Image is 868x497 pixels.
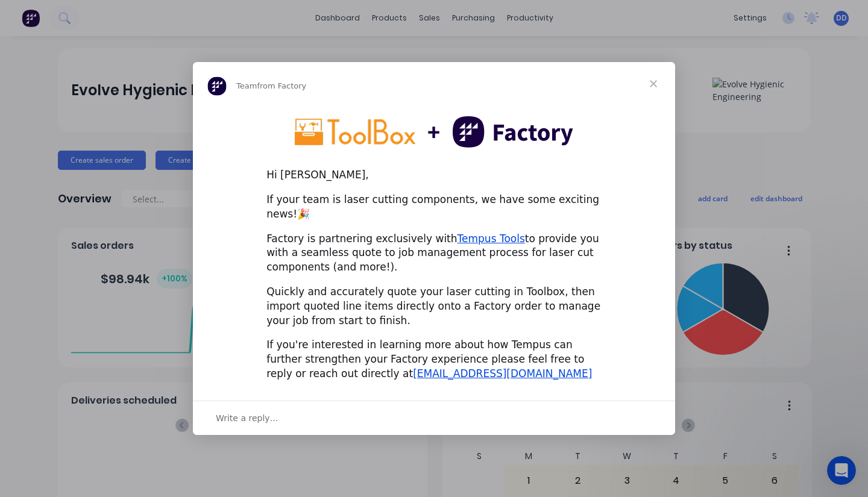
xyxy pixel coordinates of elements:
[266,232,602,275] div: Factory is partnering exclusively with to provide you with a seamless quote to job management pro...
[632,62,675,105] span: Close
[266,338,602,381] div: If you're interested in learning more about how Tempus can further strengthen your Factory experi...
[236,81,257,90] span: Team
[413,367,592,380] a: [EMAIL_ADDRESS][DOMAIN_NAME]
[257,81,306,90] span: from Factory
[458,233,525,245] a: Tempus Tools
[266,285,602,328] div: Quickly and accurately quote your laser cutting in Toolbox, then import quoted line items directl...
[193,401,675,435] div: Open conversation and reply
[266,168,602,183] div: Hi [PERSON_NAME],
[207,77,227,96] img: Profile image for Team
[266,193,602,222] div: If your team is laser cutting components, we have some exciting news!🎉
[216,410,278,426] span: Write a reply…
